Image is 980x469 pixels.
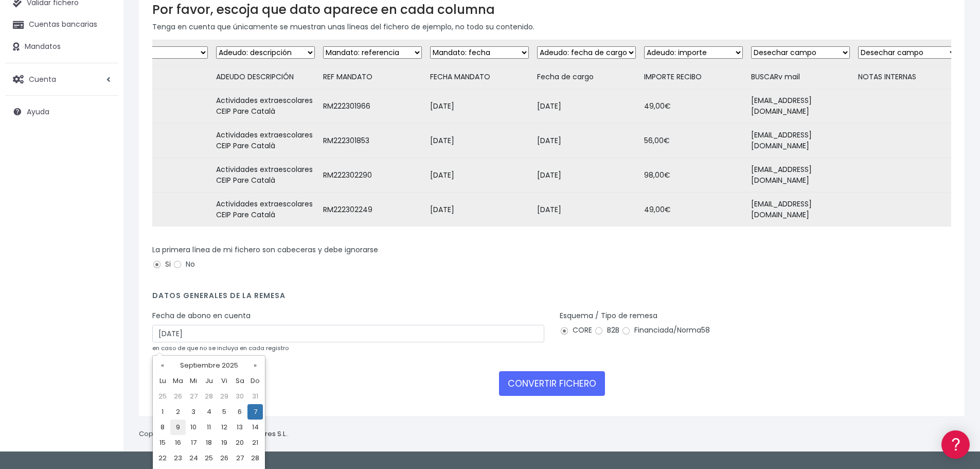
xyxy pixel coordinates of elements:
td: 25 [155,389,170,404]
td: 19 [217,435,232,450]
a: Ayuda [5,101,118,123]
td: 4 [201,404,217,420]
td: 28 [247,450,263,466]
td: IMPORTE RECIBO [640,65,747,89]
td: 26 [170,389,186,404]
label: Esquema / Tipo de remesa [560,310,657,321]
td: [DATE] [533,193,640,227]
a: General [10,221,195,237]
p: Copyright © 2025 . [139,429,289,440]
td: Actividades extraescolares CEIP Pare Català [212,124,319,158]
td: 44864639B [105,193,212,227]
td: 1 [155,404,170,420]
span: Cuenta [29,74,56,84]
th: Do [247,373,263,389]
td: 13 [232,420,247,435]
td: 16 [170,435,186,450]
td: [DATE] [533,158,640,193]
td: 5 [217,404,232,420]
p: Tenga en cuenta que únicamente se muestran unas líneas del fichero de ejemplo, no todo su contenido. [152,21,951,32]
label: Fecha de abono en cuenta [152,310,251,321]
td: 27 [186,389,201,404]
th: Sa [232,373,247,389]
a: Videotutoriales [10,162,195,178]
td: 3 [186,404,201,420]
td: DNI TITULAR [105,65,212,89]
a: Formatos [10,130,195,146]
td: 26 [217,450,232,466]
th: Ju [201,373,217,389]
h3: Por favor, escoja que dato aparece en cada columna [152,2,951,17]
td: ADEUDO DESCRIPCIÓN [212,65,319,89]
td: 30 [232,389,247,404]
td: 72478456M [105,124,212,158]
td: 14 [247,420,263,435]
td: 98,00€ [640,158,747,193]
a: Cuentas bancarias [5,14,118,36]
a: Perfiles de empresas [10,178,195,194]
td: NOTAS INTERNAS [854,65,961,89]
th: Lu [155,373,170,389]
td: 31 [247,389,263,404]
td: 6 [232,404,247,420]
td: RM222301966 [319,89,426,124]
th: Vi [217,373,232,389]
label: Si [152,259,171,270]
td: Actividades extraescolares CEIP Pare Català [212,89,319,124]
th: « [155,358,170,373]
td: FECHA MANDATO [426,65,533,89]
td: [DATE] [426,193,533,227]
td: 2 [170,404,186,420]
label: B2B [594,325,619,336]
div: Información general [10,72,195,81]
th: Ma [170,373,186,389]
td: Actividades extraescolares CEIP Pare Català [212,158,319,193]
td: 22 [155,450,170,466]
div: Programadores [10,247,195,257]
td: Actividades extraescolares CEIP Pare Català [212,193,319,227]
td: 10 [186,420,201,435]
td: RM222301853 [319,124,426,158]
a: POWERED BY ENCHANT [141,297,198,306]
button: CONVERTIR FICHERO [499,371,605,396]
a: Mandatos [5,36,118,58]
th: » [247,358,263,373]
a: Problemas habituales [10,146,195,162]
td: 49,00€ [640,89,747,124]
td: RM222302249 [319,193,426,227]
td: BUSCARv mail [747,65,854,89]
td: 56,00€ [640,124,747,158]
td: 71341762V [105,89,212,124]
td: 17 [186,435,201,450]
td: [EMAIL_ADDRESS][DOMAIN_NAME] [747,158,854,193]
td: [DATE] [426,158,533,193]
td: [EMAIL_ADDRESS][DOMAIN_NAME] [747,89,854,124]
th: Mi [186,373,201,389]
a: Cuenta [5,68,118,90]
td: 9 [170,420,186,435]
td: 26750433F [105,158,212,193]
h4: Datos generales de la remesa [152,291,951,305]
td: 27 [232,450,247,466]
td: 20 [232,435,247,450]
label: Financiada/Norma58 [621,325,710,336]
td: 18 [201,435,217,450]
td: 21 [247,435,263,450]
td: [DATE] [426,124,533,158]
a: API [10,263,195,279]
td: 12 [217,420,232,435]
label: No [173,259,195,270]
td: RM222302290 [319,158,426,193]
td: [EMAIL_ADDRESS][DOMAIN_NAME] [747,124,854,158]
td: 49,00€ [640,193,747,227]
label: La primera línea de mi fichero son cabeceras y debe ignorarse [152,245,378,255]
td: 11 [201,420,217,435]
td: [EMAIL_ADDRESS][DOMAIN_NAME] [747,193,854,227]
button: Contáctanos [10,275,195,293]
td: [DATE] [426,89,533,124]
td: 7 [247,404,263,420]
td: 15 [155,435,170,450]
td: 24 [186,450,201,466]
th: Septiembre 2025 [170,358,247,373]
td: 29 [217,389,232,404]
